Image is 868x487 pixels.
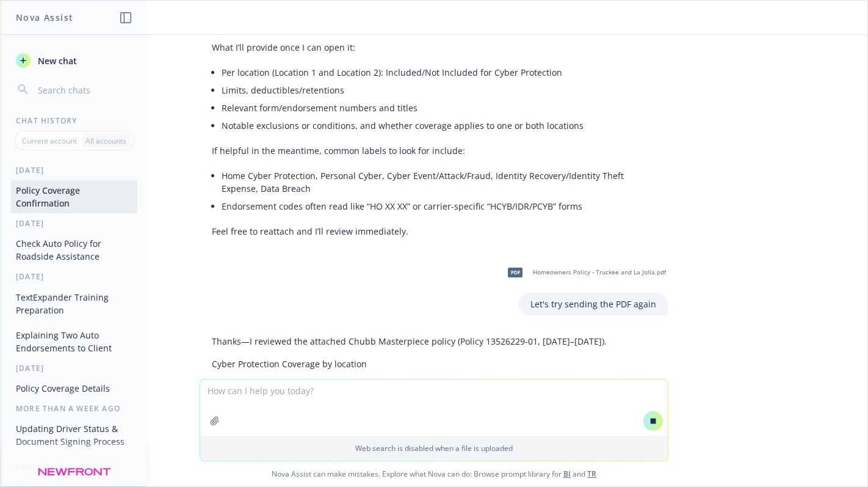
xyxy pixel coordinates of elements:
p: Thanks—I reviewed the attached Chubb Masterpiece policy (Policy 13526229-01, [DATE]–[DATE]). [212,335,607,348]
p: What I’ll provide once I can open it: [212,41,656,54]
button: New chat [11,49,137,71]
span: Homeowners Policy - Truckee and La Jolla.pdf [533,268,666,276]
button: TextExpander Training Preparation [11,287,137,320]
p: Web search is disabled when a file is uploaded [208,443,660,453]
a: BI [563,469,571,479]
p: If helpful in the meantime, common labels to look for include: [212,144,656,157]
li: Relevant form/endorsement numbers and titles [222,99,656,117]
button: Policy Coverage Details [11,378,137,398]
button: Policy Coverage Confirmation [11,180,137,213]
div: More than a week ago [1,403,147,414]
div: [DATE] [1,165,147,175]
li: Notable exclusions or conditions, and whether coverage applies to one or both locations [222,117,656,134]
span: pdf [508,268,523,277]
input: Search chats [35,81,132,98]
span: New chat [35,54,77,67]
span: Nova Assist can make mistakes. Explore what Nova can do: Browse prompt library for and [5,461,863,486]
button: Updating Driver Status & Document Signing Process [11,419,137,452]
p: Let's try sending the PDF again [530,298,656,310]
div: pdfHomeowners Policy - Truckee and La Jolla.pdf [500,257,668,288]
div: Chat History [1,115,147,126]
button: Check Auto Policy for Roadside Assistance [11,233,137,266]
li: Per location (Location 1 and Location 2): Included/Not Included for Cyber Protection [222,64,656,81]
li: Limits, deductibles/retentions [222,81,656,99]
a: TR [587,469,596,479]
p: Feel free to reattach and I’ll review immediately. [212,225,656,238]
p: Cyber Protection Coverage by location [212,357,607,370]
li: Endorsement codes often read like “HO XX XX” or carrier-specific “HCYB/IDR/PCYB” forms [222,197,656,215]
button: Explaining Two Auto Endorsements to Client [11,325,137,358]
div: [DATE] [1,363,147,373]
p: All accounts [85,136,126,146]
p: Current account [22,136,77,146]
h1: Nova Assist [16,11,73,24]
div: [DATE] [1,218,147,229]
li: Home Cyber Protection, Personal Cyber, Cyber Event/Attack/Fraud, Identity Recovery/Identity Theft... [222,167,656,197]
div: [DATE] [1,271,147,282]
